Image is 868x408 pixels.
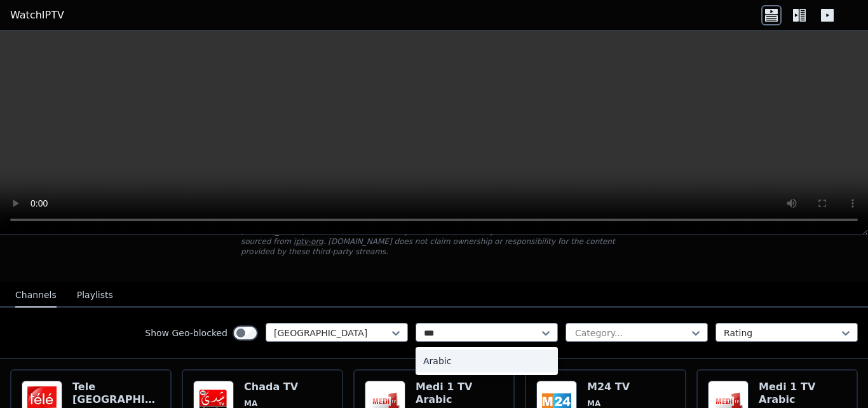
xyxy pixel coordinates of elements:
h6: Tele [GEOGRAPHIC_DATA] [72,381,160,406]
h6: M24 TV [587,381,643,393]
div: Arabic [416,350,558,372]
a: WatchIPTV [10,8,64,23]
button: Playlists [77,283,113,308]
h6: Medi 1 TV Arabic [759,381,846,406]
p: [DOMAIN_NAME] does not host or serve any video content directly. All streams available here are s... [241,226,627,257]
h6: Medi 1 TV Arabic [416,381,503,406]
button: Channels [15,283,57,308]
label: Show Geo-blocked [145,327,227,339]
a: iptv-org [294,237,323,246]
h6: Chada TV [244,381,300,393]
